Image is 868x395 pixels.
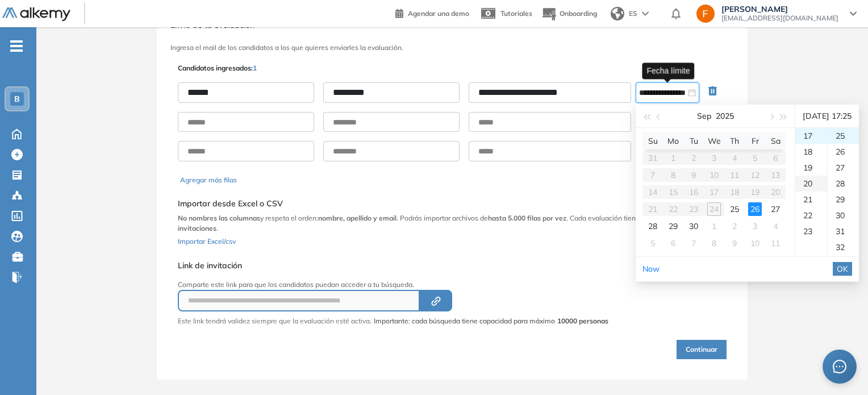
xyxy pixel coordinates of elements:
img: Logo [2,7,70,22]
td: 2025-10-09 [724,235,745,252]
div: 8 [707,236,721,250]
span: 1 [253,64,257,72]
div: 29 [828,192,859,207]
div: 17 [795,128,827,144]
div: 27 [769,202,782,216]
div: 26 [748,202,762,216]
div: 3 [748,219,762,233]
span: ES [629,9,637,19]
p: y respeta el orden: . Podrás importar archivos de . Cada evaluación tiene un . [178,213,727,234]
div: 6 [666,236,680,250]
div: 5 [646,236,660,250]
img: arrow [642,11,649,16]
td: 2025-09-25 [724,201,745,218]
td: 2025-10-03 [745,218,765,235]
button: Continuar [677,340,727,359]
span: [EMAIL_ADDRESS][DOMAIN_NAME] [721,14,838,23]
span: OK [837,263,848,275]
b: hasta 5.000 filas por vez [488,214,566,222]
b: No nombres las columnas [178,214,260,222]
div: 31 [828,223,859,239]
div: Fecha límite [642,63,694,79]
div: 29 [666,219,680,233]
a: Agendar una demo [395,6,469,19]
span: Tutoriales [500,9,532,18]
th: Fr [745,132,765,149]
td: 2025-09-29 [663,218,683,235]
td: 2025-10-01 [704,218,724,235]
div: 11 [769,236,782,250]
button: Importar Excel/csv [178,234,236,247]
td: 2025-10-02 [724,218,745,235]
h5: Link de invitación [178,261,608,271]
td: 2025-10-05 [642,235,663,252]
div: 1 [707,219,721,233]
p: Candidatos ingresados: [178,63,257,73]
h3: Envío de tu evaluación [170,20,734,30]
h5: Importar desde Excel o CSV [178,199,727,209]
div: 21 [795,192,827,207]
span: Importante: cada búsqueda tiene capacidad para máximo [374,316,608,326]
p: Comparte este link para que los candidatos puedan acceder a tu búsqueda. [178,280,608,290]
div: [DATE] 17:25 [800,105,854,127]
td: 2025-10-04 [765,218,786,235]
div: 33 [828,255,859,271]
div: 18 [795,144,827,160]
div: 4 [769,219,782,233]
div: 25 [828,128,859,144]
button: Sep [697,105,711,127]
td: 2025-09-27 [765,201,786,218]
div: 28 [828,176,859,192]
div: 10 [748,236,762,250]
span: Importar Excel/csv [178,237,236,246]
div: 2 [728,219,741,233]
th: Sa [765,132,786,149]
td: 2025-09-28 [642,218,663,235]
p: Este link tendrá validez siempre que la evaluación esté activa. [178,316,372,326]
button: OK [833,262,852,276]
div: 26 [828,144,859,160]
div: 30 [687,219,700,233]
img: world [611,7,624,20]
th: Tu [683,132,704,149]
b: nombre, apellido y email [318,214,397,222]
div: 28 [646,219,660,233]
div: 20 [795,176,827,192]
span: [PERSON_NAME] [721,5,838,14]
b: límite de 10.000 invitaciones [178,214,700,232]
div: 30 [828,207,859,223]
div: 9 [728,236,741,250]
h3: Ingresa el mail de los candidatos a los que quieres enviarles la evaluación. [170,44,734,52]
button: Onboarding [541,2,597,26]
button: 2025 [716,105,734,127]
td: 2025-09-30 [683,218,704,235]
span: B [14,94,20,103]
th: We [704,132,724,149]
div: 7 [687,236,700,250]
th: Su [642,132,663,149]
td: 2025-10-06 [663,235,683,252]
span: Onboarding [560,9,597,18]
div: 19 [795,160,827,176]
div: 32 [828,239,859,255]
td: 2025-10-11 [765,235,786,252]
th: Th [724,132,745,149]
a: Now [642,264,660,274]
td: 2025-10-10 [745,235,765,252]
td: 2025-09-26 [745,201,765,218]
div: 25 [728,202,741,216]
div: 22 [795,207,827,223]
i: - [10,45,23,47]
td: 2025-10-08 [704,235,724,252]
strong: 10000 personas [557,317,608,325]
th: Mo [663,132,683,149]
div: 23 [795,223,827,239]
div: 27 [828,160,859,176]
span: message [833,360,846,373]
span: Agendar una demo [408,9,469,18]
button: Agregar más filas [180,175,237,185]
td: 2025-10-07 [683,235,704,252]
